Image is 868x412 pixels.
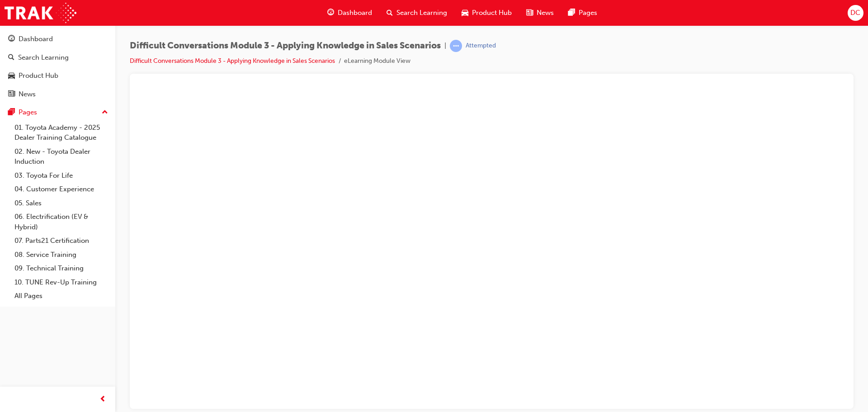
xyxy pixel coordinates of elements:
[4,31,112,47] a: Dashboard
[130,41,441,51] span: Difficult Conversations Module 3 - Applying Knowledge in Sales Scenarios
[4,104,112,121] button: Pages
[5,3,76,23] img: Trak
[4,67,112,84] a: Product Hub
[396,8,447,18] span: Search Learning
[850,8,860,18] span: DC
[519,4,561,22] a: news-iconNews
[11,169,112,183] a: 03. Toyota For Life
[327,7,334,19] span: guage-icon
[11,248,112,262] a: 08. Service Training
[8,54,14,62] span: search-icon
[11,261,112,275] a: 09. Technical Training
[526,7,533,19] span: news-icon
[130,57,335,65] a: Difficult Conversations Module 3 - Applying Knowledge in Sales Scenarios
[99,394,106,405] span: prev-icon
[11,182,112,196] a: 04. Customer Experience
[11,145,112,169] a: 02. New - Toyota Dealer Induction
[8,90,15,99] span: news-icon
[8,109,15,117] span: pages-icon
[8,72,15,80] span: car-icon
[19,89,36,99] div: News
[11,121,112,145] a: 01. Toyota Academy - 2025 Dealer Training Catalogue
[462,7,468,19] span: car-icon
[579,8,597,18] span: Pages
[454,4,519,22] a: car-iconProduct Hub
[19,71,58,81] div: Product Hub
[4,29,112,104] button: DashboardSearch LearningProduct HubNews
[450,40,462,52] span: learningRecordVerb_ATTEMPT-icon
[11,210,112,234] a: 06. Electrification (EV & Hybrid)
[466,42,496,50] div: Attempted
[11,289,112,303] a: All Pages
[387,7,393,19] span: search-icon
[472,8,512,18] span: Product Hub
[4,49,112,66] a: Search Learning
[537,8,554,18] span: News
[848,5,863,21] button: DC
[444,41,446,51] span: |
[102,107,108,118] span: up-icon
[4,86,112,103] a: News
[19,34,53,44] div: Dashboard
[11,196,112,210] a: 05. Sales
[11,275,112,289] a: 10. TUNE Rev-Up Training
[338,8,372,18] span: Dashboard
[568,7,575,19] span: pages-icon
[320,4,379,22] a: guage-iconDashboard
[19,107,37,118] div: Pages
[11,234,112,248] a: 07. Parts21 Certification
[8,35,15,43] span: guage-icon
[344,56,410,66] li: eLearning Module View
[561,4,604,22] a: pages-iconPages
[379,4,454,22] a: search-iconSearch Learning
[18,52,69,63] div: Search Learning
